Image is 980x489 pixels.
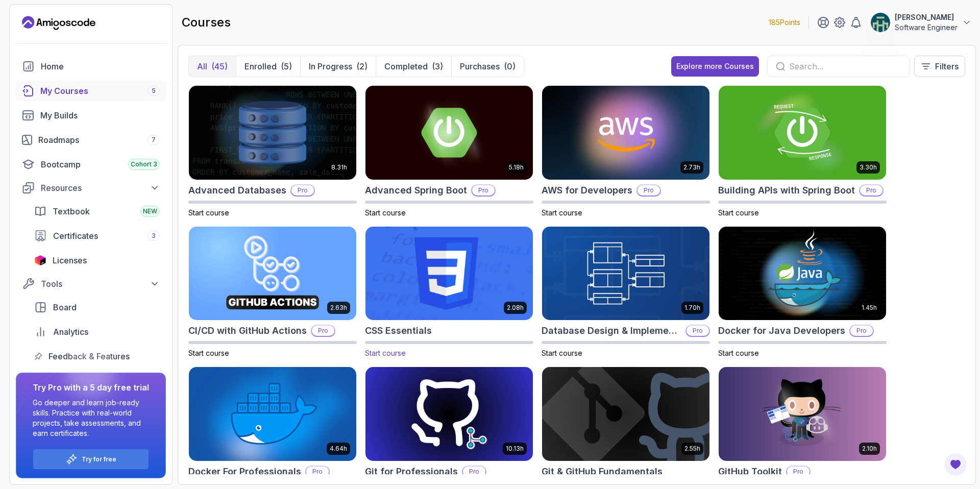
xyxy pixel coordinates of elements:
button: Enrolled(5) [236,56,300,77]
div: My Builds [40,109,160,121]
img: jetbrains icon [34,255,46,265]
div: (2) [356,60,367,72]
p: All [197,60,207,72]
img: CI/CD with GitHub Actions card [189,227,356,321]
h2: Advanced Databases [188,183,286,198]
a: roadmaps [16,130,166,150]
div: (5) [281,60,292,72]
span: Start course [188,208,229,217]
img: AWS for Developers card [542,86,709,180]
p: Purchases [460,60,500,72]
p: Pro [312,326,334,336]
img: Docker For Professionals card [189,367,356,461]
span: Start course [365,349,406,357]
span: Start course [188,349,229,357]
a: board [28,297,166,317]
div: Explore more Courses [676,61,754,71]
p: Pro [472,185,495,195]
button: user profile image[PERSON_NAME]Software Engineer [870,12,972,33]
div: Tools [41,278,160,290]
span: Certificates [53,230,98,242]
a: Try for free [82,455,116,463]
img: Git & GitHub Fundamentals card [542,367,709,461]
button: Filters [914,56,965,77]
h2: Docker For Professionals [188,464,301,479]
button: Resources [16,179,166,197]
div: Home [41,60,160,72]
div: Resources [41,182,160,194]
h2: Docker for Java Developers [718,324,845,338]
p: In Progress [309,60,352,72]
a: certificates [28,226,166,246]
span: NEW [143,207,157,215]
a: home [16,56,166,77]
button: In Progress(2) [300,56,376,77]
h2: CI/CD with GitHub Actions [188,324,307,338]
p: [PERSON_NAME] [895,12,958,22]
p: Enrolled [244,60,277,72]
img: user profile image [871,13,890,32]
span: Start course [542,349,582,357]
span: Start course [542,208,582,217]
p: 3.30h [860,163,877,172]
span: Licenses [53,254,87,266]
button: Explore more Courses [671,56,759,77]
img: CSS Essentials card [361,224,537,323]
span: Start course [718,349,759,357]
p: Filters [935,60,959,72]
p: Completed [384,60,428,72]
span: Feedback & Features [48,350,130,362]
p: Pro [787,467,810,477]
a: licenses [28,250,166,271]
img: Building APIs with Spring Boot card [719,86,886,180]
p: Pro [638,185,660,195]
p: Pro [687,326,709,336]
input: Search... [789,60,901,72]
a: builds [16,105,166,126]
a: textbook [28,201,166,222]
span: 5 [152,87,156,95]
div: (3) [432,60,443,72]
h2: Git & GitHub Fundamentals [542,464,663,479]
p: 1.45h [862,304,877,312]
p: 2.10h [862,445,877,453]
p: Software Engineer [895,22,958,33]
span: 7 [152,136,156,144]
img: Docker for Java Developers card [719,227,886,321]
button: Tools [16,275,166,293]
p: 4.64h [330,445,347,453]
img: Advanced Spring Boot card [365,86,533,180]
p: Pro [291,185,314,195]
p: 2.55h [684,445,700,453]
img: GitHub Toolkit card [719,367,886,461]
p: Pro [306,467,329,477]
span: Textbook [53,205,90,217]
a: Landing page [22,15,95,31]
div: (45) [211,60,228,72]
div: My Courses [40,85,160,97]
div: Roadmaps [38,134,160,146]
a: courses [16,81,166,101]
button: Try for free [33,449,149,470]
button: Purchases(0) [451,56,524,77]
div: Bootcamp [41,158,160,170]
button: All(45) [189,56,236,77]
span: Board [53,301,77,313]
img: Advanced Databases card [189,86,356,180]
p: Go deeper and learn job-ready skills. Practice with real-world projects, take assessments, and ea... [33,398,149,438]
h2: Advanced Spring Boot [365,183,467,198]
h2: AWS for Developers [542,183,632,198]
p: 2.73h [683,163,700,172]
h2: Database Design & Implementation [542,324,681,338]
button: Open Feedback Button [943,452,968,477]
h2: courses [182,14,231,31]
p: 1.70h [684,304,700,312]
div: (0) [504,60,516,72]
p: 10.13h [506,445,524,453]
img: Database Design & Implementation card [542,227,709,321]
a: feedback [28,346,166,366]
button: Completed(3) [376,56,451,77]
a: analytics [28,322,166,342]
p: 8.31h [331,163,347,172]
